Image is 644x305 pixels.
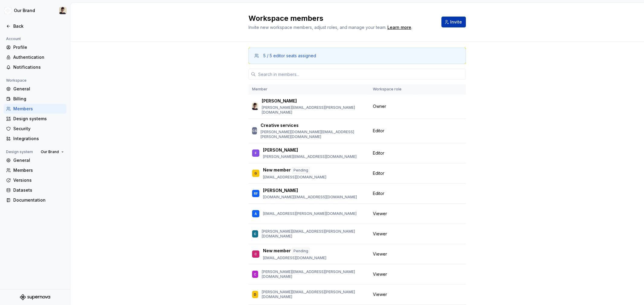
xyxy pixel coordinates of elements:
[263,167,291,174] p: New member
[254,291,256,297] div: D
[4,42,66,52] a: Profile
[255,211,257,217] div: A
[387,24,411,30] a: Learn more
[373,150,384,156] span: Editor
[261,122,299,128] p: Creative services
[4,114,66,124] a: Design systems
[292,167,310,174] div: Pending
[263,53,316,59] div: 5 / 5 editor seats assigned
[252,103,258,110] img: Avery Hennings
[263,248,291,254] p: New member
[13,64,64,70] div: Notifications
[4,165,66,175] a: Members
[13,86,64,92] div: General
[255,170,257,176] div: G
[262,269,366,279] p: [PERSON_NAME][EMAIL_ADDRESS][PERSON_NAME][DOMAIN_NAME]
[373,190,384,197] span: Editor
[263,256,326,260] p: [EMAIL_ADDRESS][DOMAIN_NAME]
[373,231,387,237] span: Viewer
[13,126,64,132] div: Security
[254,271,256,277] div: C
[4,175,66,185] a: Versions
[13,136,64,142] div: Integrations
[255,251,257,257] div: C
[373,103,386,109] span: Owner
[14,8,35,14] div: Our Brand
[262,105,366,115] p: [PERSON_NAME][EMAIL_ADDRESS][PERSON_NAME][DOMAIN_NAME]
[4,185,66,195] a: Datasets
[252,128,257,134] div: CS
[263,195,357,200] p: [DOMAIN_NAME][EMAIL_ADDRESS][DOMAIN_NAME]
[262,290,366,299] p: [PERSON_NAME][EMAIL_ADDRESS][PERSON_NAME][DOMAIN_NAME]
[13,157,64,163] div: General
[263,211,357,216] p: [EMAIL_ADDRESS][PERSON_NAME][DOMAIN_NAME]
[4,94,66,104] a: Billing
[263,147,298,153] p: [PERSON_NAME]
[13,106,64,112] div: Members
[4,7,11,14] img: 344848e3-ec3d-4aa0-b708-b8ed6430a7e0.png
[4,195,66,205] a: Documentation
[263,187,298,193] p: [PERSON_NAME]
[373,291,387,297] span: Viewer
[13,187,64,193] div: Datasets
[373,271,387,277] span: Viewer
[4,62,66,72] a: Notifications
[1,4,69,17] button: Our BrandAvery Hennings
[373,251,387,257] span: Viewer
[41,149,59,154] span: Our Brand
[441,17,466,27] button: Invite
[4,35,23,42] div: Account
[4,77,29,84] div: Workspace
[4,124,66,134] a: Security
[386,25,412,30] span: .
[4,21,66,31] a: Back
[4,134,66,143] a: Integrations
[59,7,66,14] img: Avery Hennings
[13,44,64,50] div: Profile
[13,96,64,102] div: Billing
[255,150,257,156] div: F
[13,54,64,60] div: Authentication
[4,84,66,94] a: General
[13,116,64,122] div: Design systems
[13,197,64,203] div: Documentation
[20,294,50,300] svg: Supernova Logo
[369,84,415,94] th: Workspace role
[13,177,64,183] div: Versions
[373,128,384,134] span: Editor
[261,130,366,139] p: [PERSON_NAME][DOMAIN_NAME][EMAIL_ADDRESS][PERSON_NAME][DOMAIN_NAME]
[263,175,326,180] p: [EMAIL_ADDRESS][DOMAIN_NAME]
[262,229,366,239] p: [PERSON_NAME][EMAIL_ADDRESS][PERSON_NAME][DOMAIN_NAME]
[254,190,258,197] div: RF
[13,167,64,173] div: Members
[373,211,387,217] span: Viewer
[4,52,66,62] a: Authentication
[4,148,35,156] div: Design system
[450,19,462,25] span: Invite
[292,248,310,254] div: Pending
[4,104,66,114] a: Members
[13,23,64,29] div: Back
[248,84,369,94] th: Member
[373,170,384,176] span: Editor
[263,154,357,159] p: [PERSON_NAME][EMAIL_ADDRESS][DOMAIN_NAME]
[256,69,466,80] input: Search in members...
[248,25,386,30] span: Invite new workspace members, adjust roles, and manage your team.
[4,156,66,165] a: General
[248,14,434,23] h2: Workspace members
[262,98,297,104] p: [PERSON_NAME]
[254,231,256,237] div: C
